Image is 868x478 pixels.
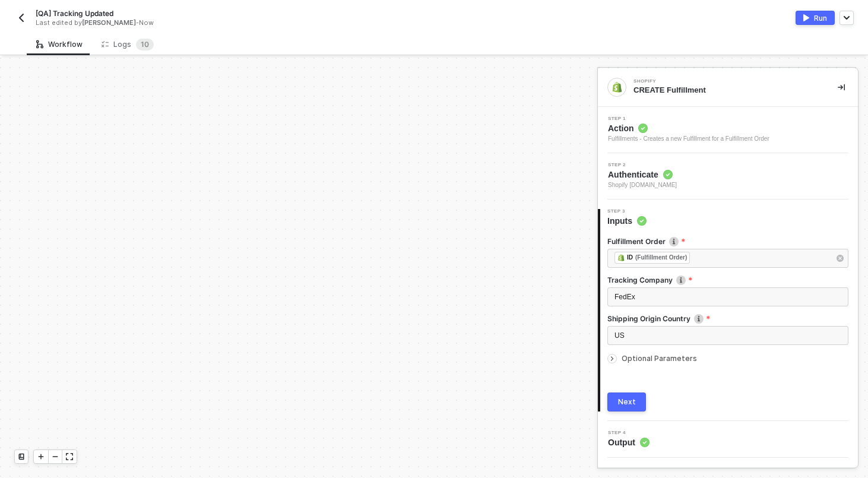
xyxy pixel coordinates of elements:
[608,436,650,448] span: Output
[607,209,647,214] span: Step 3
[609,355,616,362] span: icon-arrow-right-small
[838,84,845,91] span: icon-collapse-right
[635,253,687,262] div: (Fulfillment Order)
[608,122,769,134] span: Action
[608,181,677,190] span: Shopify [DOMAIN_NAME]
[633,85,819,96] div: CREATE Fulfillment
[618,397,636,407] div: Next
[36,40,83,49] div: Workflow
[14,11,28,25] button: back
[614,331,625,340] span: US
[608,163,677,167] span: Step 2
[608,430,650,435] span: Step 4
[694,314,704,324] img: icon-info
[617,254,625,261] img: fieldIcon
[607,352,848,365] div: Optional Parameters
[36,18,407,27] div: Last edited by - Now
[598,209,858,411] div: Step 3Inputs Fulfillment Ordericon-infofieldIconID(Fulfillment Order)Tracking Companyicon-infoFed...
[608,116,769,121] span: Step 1
[136,39,154,50] sup: 10
[52,453,59,460] span: icon-minus
[627,252,633,263] div: ID
[676,276,686,285] img: icon-info
[803,14,809,21] img: activate
[607,236,848,246] label: Fulfillment Order
[633,79,812,84] div: Shopify
[622,354,697,363] span: Optional Parameters
[669,237,679,246] img: icon-info
[607,392,646,411] button: Next
[607,275,848,285] label: Tracking Company
[607,314,848,324] label: Shipping Origin Country
[598,163,858,190] div: Step 2Authenticate Shopify [DOMAIN_NAME]
[608,134,769,144] div: Fulfillments - Creates a new Fulfillment for a Fulfillment Order
[614,293,635,301] span: FedEx
[82,18,136,27] span: [PERSON_NAME]
[144,40,149,49] span: 0
[102,39,154,50] div: Logs
[36,8,113,18] span: [QA] Tracking Updated
[607,215,647,227] span: Inputs
[37,453,45,460] span: icon-play
[796,11,835,25] button: activateRun
[598,430,858,448] div: Step 4Output
[612,82,622,93] img: integration-icon
[141,40,144,49] span: 1
[598,116,858,144] div: Step 1Action Fulfillments - Creates a new Fulfillment for a Fulfillment Order
[608,169,677,181] span: Authenticate
[17,13,26,23] img: back
[814,13,827,23] div: Run
[66,453,73,460] span: icon-expand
